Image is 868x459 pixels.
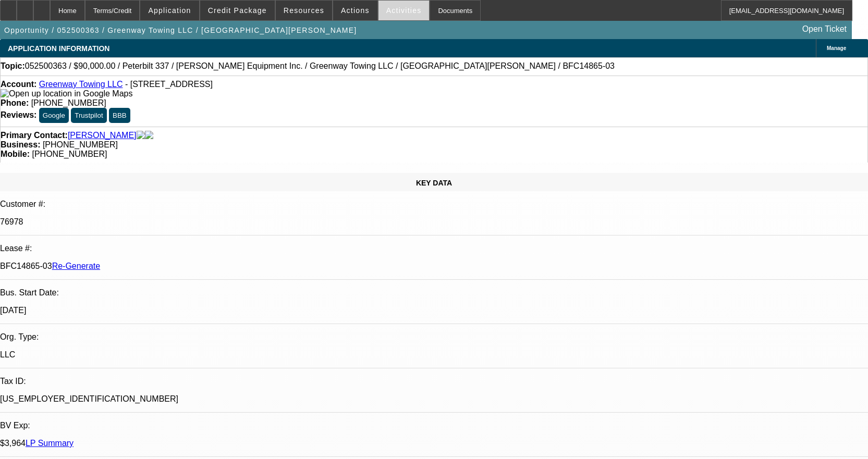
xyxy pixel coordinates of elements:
[109,108,130,123] button: BBB
[68,131,137,140] a: [PERSON_NAME]
[1,89,132,98] a: View Google Maps
[1,98,29,107] strong: Phone:
[4,26,357,34] span: Opportunity / 052500363 / Greenway Towing LLC / [GEOGRAPHIC_DATA][PERSON_NAME]
[1,131,68,140] strong: Primary Contact:
[416,179,452,187] span: KEY DATA
[1,140,40,149] strong: Business:
[200,1,275,20] button: Credit Package
[137,131,145,140] img: facebook-icon.png
[71,108,106,123] button: Trustpilot
[1,110,36,119] strong: Reviews:
[32,150,107,158] span: [PHONE_NUMBER]
[39,108,69,123] button: Google
[378,1,430,20] button: Activities
[333,1,377,20] button: Actions
[52,262,101,270] a: Re-Generate
[8,44,109,53] span: APPLICATION INFORMATION
[1,89,132,98] img: Open up location in Google Maps
[25,61,615,71] span: 052500363 / $90,000.00 / Peterbilt 337 / [PERSON_NAME] Equipment Inc. / Greenway Towing LLC / [GE...
[125,80,213,89] span: - [STREET_ADDRESS]
[26,439,74,448] a: LP Summary
[827,45,846,51] span: Manage
[284,6,324,15] span: Resources
[140,1,199,20] button: Application
[1,80,36,89] strong: Account:
[31,98,106,107] span: [PHONE_NUMBER]
[386,6,422,15] span: Activities
[1,150,30,158] strong: Mobile:
[276,1,332,20] button: Resources
[1,61,25,71] strong: Topic:
[39,80,123,89] a: Greenway Towing LLC
[798,20,851,38] a: Open Ticket
[148,6,191,15] span: Application
[145,131,153,140] img: linkedin-icon.png
[43,140,118,149] span: [PHONE_NUMBER]
[341,6,370,15] span: Actions
[208,6,267,15] span: Credit Package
